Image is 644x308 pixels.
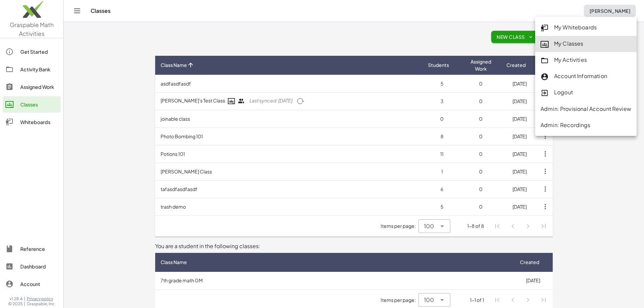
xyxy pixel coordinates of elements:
a: My Classes [535,36,637,52]
td: 5 [423,198,461,215]
td: [DATE] [500,75,539,92]
div: 1-1 of 1 [470,297,484,304]
span: [PERSON_NAME] [589,8,630,14]
td: 7th grade math GM [155,272,514,289]
span: Created [520,259,539,266]
a: Classes [3,96,61,113]
span: Graspable, Inc. [27,301,55,307]
a: Dashboard [3,258,61,275]
td: [DATE] [500,92,539,110]
div: Classes [20,100,58,109]
div: Account Information [541,72,631,81]
td: [DATE] [500,110,539,127]
div: Reference [20,245,58,253]
span: 100 [424,296,434,304]
span: Class Name [161,259,187,266]
span: v1.28.4 [9,296,23,302]
span: | [24,296,25,302]
span: Assigned Work [467,58,495,72]
td: 5 [423,75,461,92]
td: joinable class [155,110,423,127]
div: Admin: Recordings [541,121,631,129]
span: 0 [479,168,482,174]
span: 0 [479,116,482,122]
td: tafasdfasdfasdf [155,180,423,198]
span: New Class [497,34,532,40]
span: Class Name [161,62,187,69]
span: Students [428,62,449,69]
td: Photo Bombing 101 [155,127,423,145]
a: Activity Bank [3,61,61,77]
td: 0 [423,110,461,127]
td: [DATE] [500,163,539,180]
td: 11 [423,145,461,163]
span: © 2025 [8,301,23,307]
span: 0 [479,204,482,210]
button: Toggle navigation [72,5,82,16]
span: Graspable Math Activities [10,21,54,37]
div: 1-8 of 8 [467,222,484,230]
a: My Whiteboards [535,20,637,36]
td: 3 [423,92,461,110]
td: 6 [423,180,461,198]
td: trash demo [155,198,423,215]
div: My Whiteboards [541,23,631,32]
div: Admin: Provisional Account Review [541,105,631,113]
a: Admin: Recordings [535,117,637,133]
td: Potions 101 [155,145,423,163]
a: Account [3,276,61,292]
div: My Activities [541,56,631,65]
div: You are a student in the following classes: [155,242,553,250]
button: [PERSON_NAME] [584,5,636,17]
nav: Pagination Navigation [490,292,551,308]
span: | [24,301,25,307]
td: [DATE] [500,198,539,215]
a: Assigned Work [3,79,61,95]
span: 0 [479,80,482,87]
td: [PERSON_NAME] Class [155,163,423,180]
td: 1 [423,163,461,180]
div: Assigned Work [20,83,58,91]
a: Get Started [3,44,61,60]
div: Get Started [20,48,58,56]
span: Created [506,62,526,69]
a: Privacy policy [27,296,55,302]
span: 0 [479,186,482,192]
nav: Pagination Navigation [490,218,551,234]
span: 0 [479,98,482,104]
a: Admin: Provisional Account Review [535,101,637,117]
button: New Class [491,31,538,43]
span: 0 [479,151,482,157]
td: [DATE] [500,127,539,145]
td: [DATE] [500,145,539,163]
span: 100 [424,222,434,230]
td: 8 [423,127,461,145]
span: 0 [479,133,482,139]
a: Reference [3,241,61,257]
div: Activity Bank [20,65,58,73]
td: [PERSON_NAME]'s Test Class [155,92,423,110]
div: Whiteboards [20,118,58,126]
div: My Classes [541,40,631,48]
span: Items per page: [381,222,419,230]
span: Last synced: [DATE] [249,97,292,103]
td: [DATE] [500,180,539,198]
td: [DATE] [514,272,553,289]
div: Dashboard [20,262,58,270]
a: Whiteboards [3,114,61,130]
td: asdfasdfasdf [155,75,423,92]
div: Account [20,280,58,288]
span: Items per page: [381,297,419,304]
a: My Activities [535,52,637,68]
div: Logout [541,88,631,97]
